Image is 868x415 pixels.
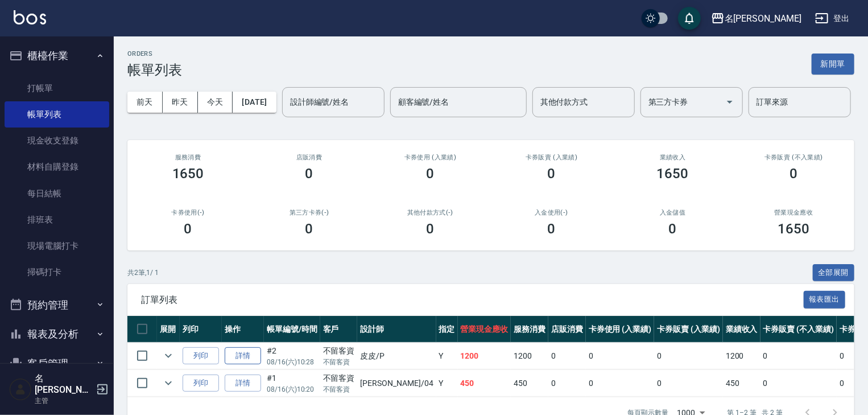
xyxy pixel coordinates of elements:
a: 每日結帳 [5,180,109,207]
td: Y [436,370,458,397]
h2: 入金儲值 [626,209,720,216]
div: 不留客資 [323,345,355,357]
h3: 0 [548,221,556,237]
th: 營業現金應收 [458,316,511,343]
td: 0 [654,370,723,397]
h2: 卡券販賣 (入業績) [505,154,598,161]
h2: 入金使用(-) [505,209,598,216]
td: #2 [264,343,320,369]
td: 450 [458,370,511,397]
th: 客戶 [320,316,358,343]
h2: 第三方卡券(-) [262,209,356,216]
a: 打帳單 [5,75,109,101]
a: 報表匯出 [804,294,846,305]
button: 昨天 [163,92,198,113]
h3: 0 [548,166,556,182]
button: 報表及分析 [5,319,109,349]
th: 卡券販賣 (入業績) [654,316,723,343]
a: 材料自購登錄 [5,154,109,180]
button: 名[PERSON_NAME] [706,7,806,30]
button: 新開單 [812,54,854,75]
td: 1200 [511,343,548,369]
button: 櫃檯作業 [5,41,109,71]
td: 皮皮 /P [357,343,436,369]
td: 0 [586,343,655,369]
h2: 卡券販賣 (不入業績) [747,154,841,161]
h3: 1650 [778,221,810,237]
td: #1 [264,370,320,397]
td: 1200 [458,343,511,369]
th: 列印 [180,316,222,343]
h3: 0 [427,221,435,237]
button: 預約管理 [5,290,109,320]
a: 新開單 [812,58,854,69]
h3: 0 [184,221,192,237]
td: 0 [760,370,837,397]
td: 0 [654,343,723,369]
h2: ORDERS [127,50,182,57]
th: 卡券販賣 (不入業績) [760,316,837,343]
button: 前天 [127,92,163,113]
th: 展開 [157,316,180,343]
span: 訂單列表 [141,294,804,306]
button: [DATE] [233,92,276,113]
a: 掃碼打卡 [5,259,109,285]
button: 報表匯出 [804,291,846,309]
h2: 其他付款方式(-) [383,209,477,216]
th: 卡券使用 (入業績) [586,316,655,343]
th: 指定 [436,316,458,343]
th: 業績收入 [723,316,760,343]
h2: 卡券使用 (入業績) [383,154,477,161]
h3: 帳單列表 [127,62,182,78]
h3: 0 [427,166,435,182]
h2: 店販消費 [262,154,356,161]
button: expand row [160,375,177,392]
h3: 1650 [172,166,204,182]
a: 詳情 [225,375,261,392]
td: 450 [511,370,548,397]
td: 0 [586,370,655,397]
p: 主管 [35,396,93,406]
th: 帳單編號/時間 [264,316,320,343]
button: expand row [160,347,177,364]
button: save [678,7,701,30]
button: 客戶管理 [5,349,109,379]
td: 0 [548,370,586,397]
a: 現場電腦打卡 [5,233,109,259]
td: 450 [723,370,760,397]
a: 帳單列表 [5,101,109,128]
button: 登出 [811,8,854,29]
h3: 0 [305,166,313,182]
div: 不留客資 [323,372,355,384]
td: [PERSON_NAME] /04 [357,370,436,397]
td: 1200 [723,343,760,369]
h5: 名[PERSON_NAME] [35,373,93,396]
th: 服務消費 [511,316,548,343]
th: 設計師 [357,316,436,343]
button: 列印 [183,375,219,392]
h3: 0 [305,221,313,237]
p: 08/16 (六) 10:28 [267,357,317,367]
a: 排班表 [5,207,109,233]
p: 不留客資 [323,357,355,367]
button: 列印 [183,347,219,365]
th: 店販消費 [548,316,586,343]
td: Y [436,343,458,369]
a: 現金收支登錄 [5,128,109,154]
h2: 卡券使用(-) [141,209,235,216]
h2: 業績收入 [626,154,720,161]
button: 全部展開 [813,264,855,282]
td: 0 [548,343,586,369]
th: 操作 [222,316,264,343]
button: Open [721,93,739,111]
td: 0 [760,343,837,369]
h3: 0 [790,166,798,182]
img: Logo [14,10,46,24]
h3: 0 [669,221,677,237]
h2: 營業現金應收 [747,209,841,216]
a: 詳情 [225,347,261,365]
h3: 1650 [657,166,689,182]
button: 今天 [198,92,233,113]
p: 共 2 筆, 1 / 1 [127,268,159,278]
h3: 服務消費 [141,154,235,161]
